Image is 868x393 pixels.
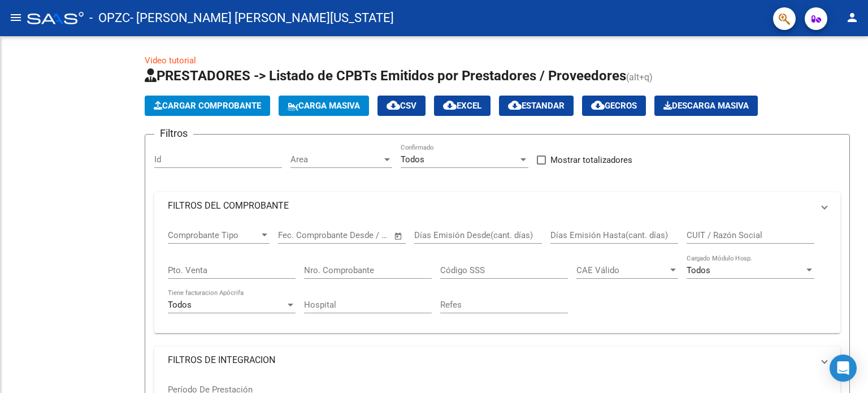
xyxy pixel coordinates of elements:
[845,11,859,24] mat-icon: person
[168,200,813,212] mat-panel-title: FILTROS DEL COMPROBANTE
[443,101,481,111] span: EXCEL
[168,300,192,310] span: Todos
[576,265,668,275] span: CAE Válido
[145,68,626,84] span: PRESTADORES -> Listado de CPBTs Emitidos por Prestadores / Proveedores
[168,230,259,240] span: Comprobante Tipo
[154,101,261,111] span: Cargar Comprobante
[130,6,394,31] span: - [PERSON_NAME] [PERSON_NAME][US_STATE]
[582,96,646,116] button: Gecros
[687,265,710,275] span: Todos
[89,6,130,31] span: - OPZC
[377,96,426,116] button: CSV
[154,347,840,374] mat-expansion-panel-header: FILTROS DE INTEGRACION
[154,192,840,219] mat-expansion-panel-header: FILTROS DEL COMPROBANTE
[654,96,758,116] app-download-masive: Descarga masiva de comprobantes (adjuntos)
[401,154,424,165] span: Todos
[145,96,270,116] button: Cargar Comprobante
[168,354,813,366] mat-panel-title: FILTROS DE INTEGRACION
[387,98,400,112] mat-icon: cloud_download
[290,154,382,165] span: Area
[508,101,565,111] span: Estandar
[499,96,574,116] button: Estandar
[334,230,389,240] input: Fecha fin
[279,96,369,116] button: Carga Masiva
[443,98,457,112] mat-icon: cloud_download
[288,101,360,111] span: Carga Masiva
[626,72,653,83] span: (alt+q)
[508,98,522,112] mat-icon: cloud_download
[154,126,193,141] h3: Filtros
[591,101,637,111] span: Gecros
[145,55,196,66] a: Video tutorial
[654,96,758,116] button: Descarga Masiva
[9,11,23,24] mat-icon: menu
[663,101,749,111] span: Descarga Masiva
[387,101,416,111] span: CSV
[434,96,491,116] button: EXCEL
[278,230,324,240] input: Fecha inicio
[550,153,632,167] span: Mostrar totalizadores
[830,355,857,382] div: Open Intercom Messenger
[392,230,405,243] button: Open calendar
[154,219,840,333] div: FILTROS DEL COMPROBANTE
[591,98,605,112] mat-icon: cloud_download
